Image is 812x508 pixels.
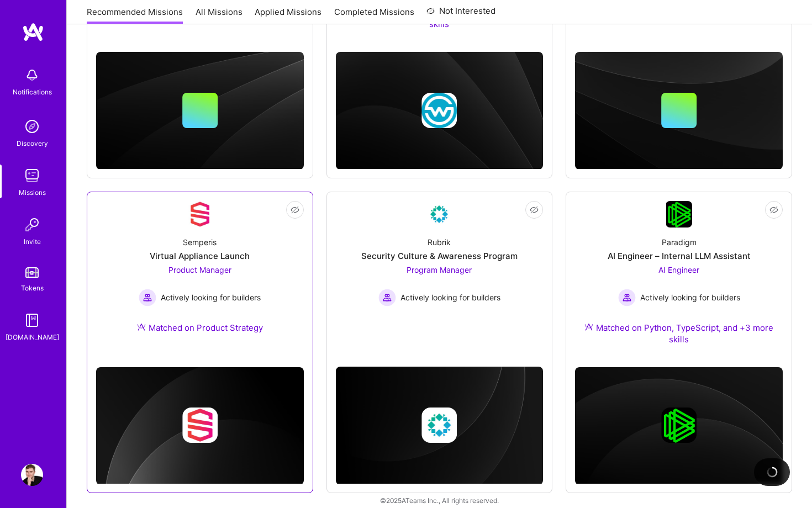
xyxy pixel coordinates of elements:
[666,201,692,227] img: Company Logo
[426,4,495,24] a: Not Interested
[421,93,457,128] img: Company logo
[334,6,414,24] a: Completed Missions
[24,236,41,247] div: Invite
[618,289,636,306] img: Actively looking for builders
[336,367,544,484] img: cover
[661,408,697,443] img: Company logo
[662,236,697,248] div: Paradigm
[22,22,44,42] img: logo
[426,201,452,227] img: Company Logo
[21,309,43,331] img: guide book
[139,289,156,306] img: Actively looking for builders
[291,205,299,214] i: icon EyeClosed
[19,187,46,198] div: Missions
[640,292,740,303] span: Actively looking for builders
[17,137,48,149] div: Discovery
[421,408,457,443] img: Company logo
[530,205,539,214] i: icon EyeClosed
[575,201,783,358] a: Company LogoParadigmAI Engineer – Internal LLM AssistantAI Engineer Actively looking for builders...
[428,236,451,248] div: Rubrik
[196,6,242,24] a: All Missions
[168,265,231,274] span: Product Manager
[336,201,544,338] a: Company LogoRubrikSecurity Culture & Awareness ProgramProgram Manager Actively looking for builde...
[21,464,43,486] img: User Avatar
[21,282,44,294] div: Tokens
[658,265,699,274] span: AI Engineer
[182,408,218,443] img: Company logo
[378,289,396,306] img: Actively looking for builders
[25,267,39,278] img: tokens
[183,236,217,248] div: Semperis
[361,250,518,262] div: Security Culture & Awareness Program
[575,322,783,345] div: Matched on Python, TypeScript, and +3 more skills
[150,250,250,262] div: Virtual Appliance Launch
[161,292,261,303] span: Actively looking for builders
[336,52,544,169] img: cover
[575,52,783,169] img: cover
[96,52,304,169] img: cover
[87,6,183,24] a: Recommended Missions
[6,331,59,343] div: [DOMAIN_NAME]
[608,250,751,262] div: AI Engineer – Internal LLM Assistant
[96,367,304,485] img: cover
[255,6,321,24] a: Applied Missions
[769,205,778,214] i: icon EyeClosed
[575,367,783,485] img: cover
[400,292,500,303] span: Actively looking for builders
[407,265,472,274] span: Program Manager
[21,115,43,137] img: discovery
[21,165,43,187] img: teamwork
[96,201,304,347] a: Company LogoSemperisVirtual Appliance LaunchProduct Manager Actively looking for buildersActively...
[584,322,593,331] img: Ateam Purple Icon
[18,464,46,486] a: User Avatar
[13,86,52,98] div: Notifications
[21,64,43,86] img: bell
[137,322,263,334] div: Matched on Product Strategy
[187,201,213,227] img: Company Logo
[137,322,146,331] img: Ateam Purple Icon
[766,466,778,478] img: loading
[21,214,43,236] img: Invite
